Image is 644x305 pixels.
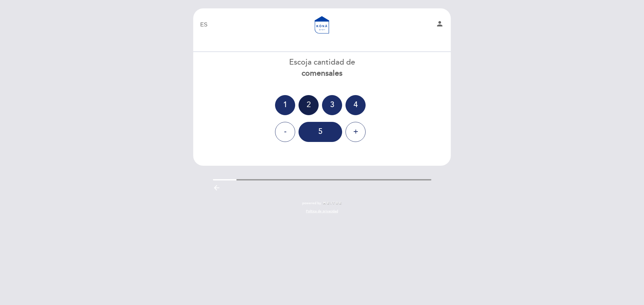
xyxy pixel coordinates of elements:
b: comensales [302,69,342,78]
div: 4 [345,95,366,115]
div: 2 [299,95,319,115]
div: Escoja cantidad de [193,57,451,79]
a: powered by [302,201,342,206]
div: + [345,122,366,142]
span: powered by [302,201,321,206]
i: person [436,20,444,28]
div: 3 [322,95,342,115]
i: arrow_backward [213,184,221,192]
div: - [275,122,295,142]
div: 5 [299,122,342,142]
div: 1 [275,95,295,115]
a: Política de privacidad [306,209,338,214]
a: Kona [280,16,364,34]
img: MEITRE [323,202,342,205]
button: person [436,20,444,30]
